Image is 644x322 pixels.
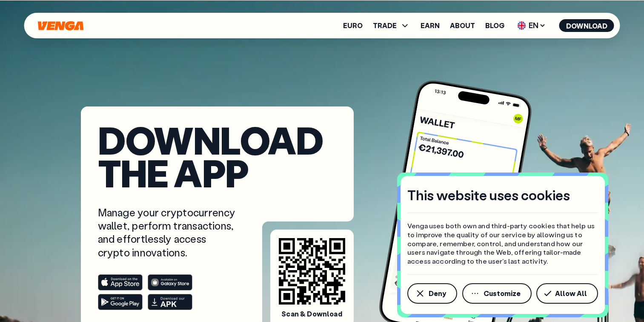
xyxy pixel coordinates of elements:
span: Allow All [555,290,587,297]
span: Customize [484,290,521,297]
p: Venga uses both own and third-party cookies that help us to improve the quality of our service by... [407,221,598,266]
img: flag-uk [518,21,526,30]
button: Download [559,19,614,32]
svg: Home [37,21,85,31]
span: TRADE [373,20,410,31]
span: TRADE [373,22,397,29]
p: Manage your cryptocurrency wallet, perform transactions, and effortlessly access crypto innovations. [98,206,238,259]
a: Earn [421,22,440,29]
span: Deny [429,290,446,297]
h1: Download the app [98,124,337,189]
a: Blog [485,22,504,29]
button: Customize [462,283,532,304]
button: Allow All [536,283,598,304]
a: Euro [343,22,363,29]
a: About [450,22,475,29]
span: Scan & Download [281,310,342,319]
h4: This website uses cookies [407,186,570,204]
span: EN [515,19,549,32]
button: Deny [407,283,457,304]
